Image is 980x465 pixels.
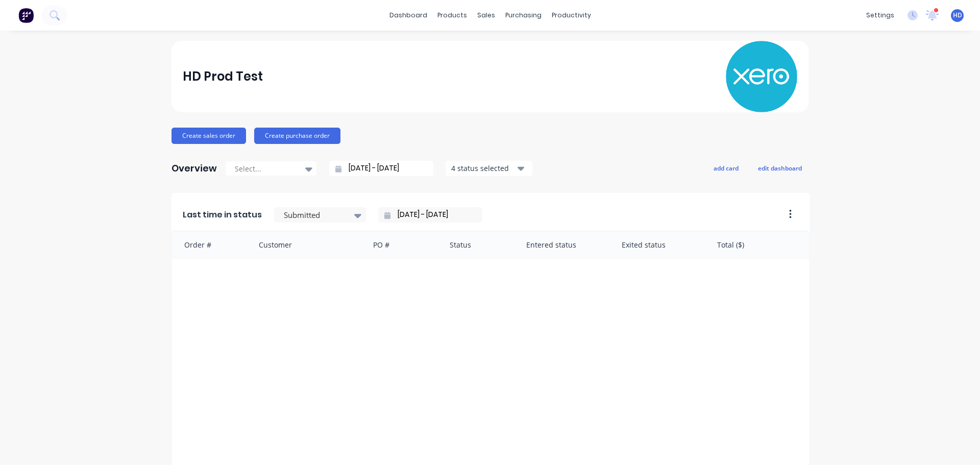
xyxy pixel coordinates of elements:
div: products [432,8,472,23]
div: PO # [363,231,439,258]
button: 4 status selected [446,161,532,176]
div: Status [439,231,516,258]
div: Total ($) [707,231,809,258]
div: settings [861,8,899,23]
a: dashboard [384,8,432,23]
img: Factory [18,8,34,23]
div: productivity [547,8,596,23]
div: Order # [172,231,249,258]
input: Filter by date [390,207,478,223]
div: Exited status [611,231,707,258]
img: HD Prod Test [726,41,797,112]
button: edit dashboard [751,161,808,175]
div: sales [472,8,500,23]
span: HD [953,11,962,20]
div: 4 status selected [451,163,516,174]
div: Overview [171,158,217,179]
span: Last time in status [183,209,262,221]
button: Create purchase order [254,128,340,144]
div: purchasing [500,8,547,23]
div: Entered status [516,231,611,258]
div: HD Prod Test [183,66,263,87]
button: add card [707,161,745,175]
button: Create sales order [171,128,246,144]
div: Customer [249,231,363,258]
